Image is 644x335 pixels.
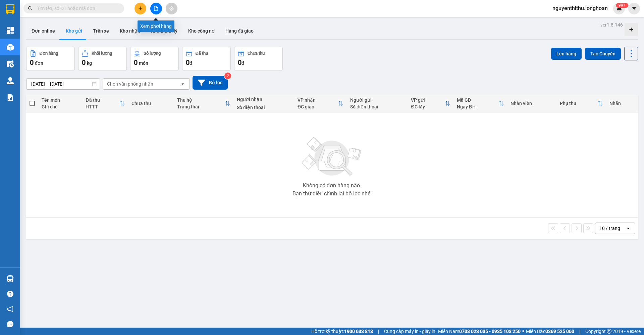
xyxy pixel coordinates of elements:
span: đ [190,60,192,66]
svg: open [180,81,185,87]
strong: 0369 525 060 [545,329,574,334]
button: Trên xe [88,23,114,39]
span: caret-down [631,5,637,11]
div: Chưa thu [248,51,265,56]
button: aim [166,3,177,14]
button: Kho nhận [114,23,146,39]
span: nguyenthithu.longhoan [547,4,613,12]
span: đ [241,60,244,66]
span: Miền Nam [438,328,521,335]
div: Tạo kho hàng mới [625,23,638,36]
span: ⚪️ [522,330,524,333]
span: Cung cấp máy in - giấy in: [384,328,436,335]
span: kg [87,60,92,66]
span: 0 [238,58,241,66]
div: Ghi chú [42,104,79,109]
button: Kho thanh lý [146,23,183,39]
div: Ngày ĐH [457,104,499,109]
img: svg+xml;base64,PHN2ZyBjbGFzcz0ibGlzdC1wbHVnX19zdmciIHhtbG5zPSJodHRwOi8vd3d3LnczLm9yZy8yMDAwL3N2Zy... [299,133,366,180]
div: Nhãn [609,101,634,106]
div: VP nhận [298,97,338,103]
th: Toggle SortBy [294,95,347,112]
img: dashboard-icon [7,27,14,34]
div: Số điện thoại [350,104,404,109]
div: Người gửi [350,97,404,103]
img: warehouse-icon [7,77,14,84]
th: Toggle SortBy [408,95,453,112]
span: 0 [82,58,86,66]
img: logo-vxr [6,4,14,14]
button: caret-down [628,3,640,14]
div: Không có đơn hàng nào. [303,183,361,188]
span: notification [7,306,13,312]
button: Kho gửi [60,23,88,39]
img: warehouse-icon [7,275,14,282]
span: aim [169,6,174,11]
div: Phụ thu [560,101,597,106]
button: Tạo Chuyến [585,48,621,60]
span: Miền Bắc [526,328,574,335]
div: ver 1.8.146 [600,21,623,29]
button: Kho công nợ [183,23,220,39]
div: ĐC giao [298,104,338,109]
div: Số điện thoại [237,105,291,110]
span: món [139,60,148,66]
th: Toggle SortBy [453,95,507,112]
div: Đã thu [196,51,208,56]
span: Hỗ trợ kỹ thuật: [311,328,373,335]
div: HTTT [86,104,119,109]
span: 0 [30,58,34,66]
svg: open [626,226,631,231]
button: Đơn online [26,23,60,39]
img: warehouse-icon [7,60,14,67]
span: 0 [134,58,138,66]
div: Trạng thái [177,104,225,109]
button: Hàng đã giao [220,23,259,39]
th: Toggle SortBy [82,95,128,112]
img: solution-icon [7,94,14,101]
button: Chưa thu0đ [234,47,283,71]
div: Chưa thu [131,101,170,106]
input: Tìm tên, số ĐT hoặc mã đơn [37,5,116,12]
span: | [378,328,379,335]
strong: 0708 023 035 - 0935 103 250 [459,329,521,334]
button: Bộ lọc [193,76,228,90]
input: Select a date range. [26,79,100,89]
span: file-add [154,6,158,11]
button: plus [135,3,146,14]
span: | [579,328,580,335]
button: Lên hàng [551,48,582,60]
div: Mã GD [457,97,499,103]
span: message [7,321,13,327]
span: copyright [607,329,611,334]
span: plus [138,6,143,11]
span: 0 [186,58,190,66]
img: icon-new-feature [616,5,622,11]
div: ĐC lấy [411,104,444,109]
sup: 678 [616,3,628,8]
div: Chọn văn phòng nhận [107,81,153,87]
button: file-add [150,3,162,14]
div: Bạn thử điều chỉnh lại bộ lọc nhé! [292,191,372,196]
div: Đã thu [86,97,119,103]
div: Khối lượng [92,51,112,56]
button: Khối lượng0kg [78,47,127,71]
img: warehouse-icon [7,44,14,51]
div: Đơn hàng [40,51,58,56]
div: VP gửi [411,97,444,103]
div: 10 / trang [599,225,620,232]
span: question-circle [7,291,13,297]
div: Người nhận [237,97,291,102]
span: search [28,6,33,11]
th: Toggle SortBy [174,95,233,112]
div: Tên món [42,97,79,103]
span: đơn [35,60,43,66]
div: Số lượng [144,51,161,56]
button: Đơn hàng0đơn [26,47,75,71]
div: Nhân viên [511,101,553,106]
sup: 2 [224,73,231,79]
div: Thu hộ [177,97,225,103]
th: Toggle SortBy [556,95,606,112]
button: Số lượng0món [130,47,179,71]
button: Đã thu0đ [182,47,231,71]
